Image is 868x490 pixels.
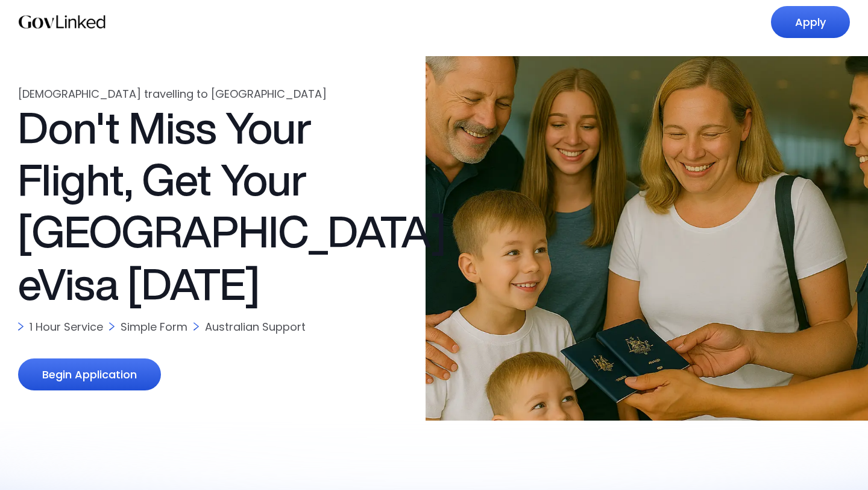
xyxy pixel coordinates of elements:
img: Icon 10 [18,322,24,331]
div: [DEMOGRAPHIC_DATA] travelling to [GEOGRAPHIC_DATA] [18,86,392,101]
h1: Don't Miss Your Flight, Get Your [GEOGRAPHIC_DATA] eVisa [DATE] [18,101,392,310]
a: home [18,10,107,34]
div: Australian Support [205,319,306,334]
img: Icon 10 [193,322,199,331]
a: Begin Application [18,358,161,390]
a: Apply [771,6,850,38]
div: Simple Form [121,319,187,334]
div: 1 Hour Service [30,319,103,334]
img: Icon 10 [109,322,115,331]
